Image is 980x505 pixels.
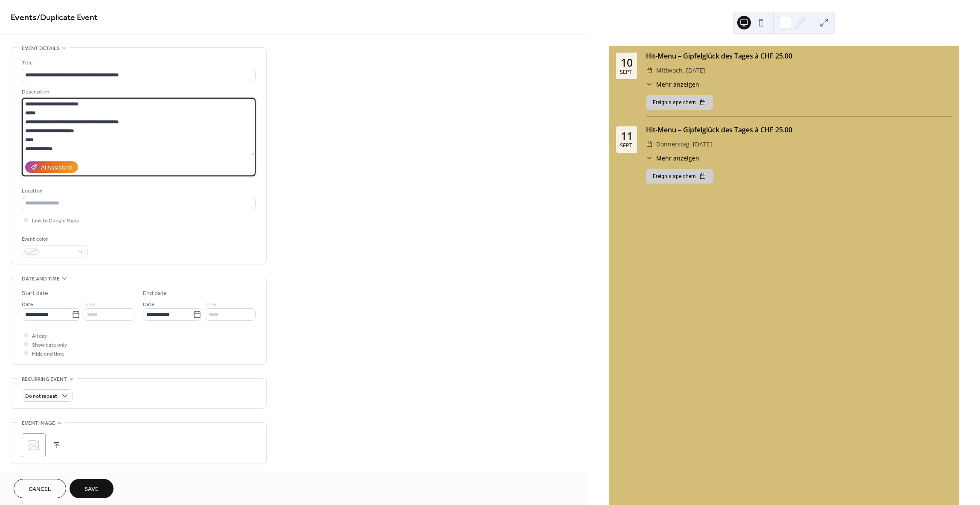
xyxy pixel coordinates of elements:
[22,419,55,428] span: Event image
[656,65,705,76] span: Mittwoch, [DATE]
[22,433,46,457] div: ;
[32,341,67,350] span: Show date only
[32,216,79,225] span: Link to Google Maps
[41,163,72,172] div: AI Assistant
[143,289,167,298] div: End date
[29,485,51,494] span: Cancel
[22,289,48,298] div: Start date
[621,57,633,68] div: 10
[32,350,64,359] span: Hide end time
[14,479,66,498] button: Cancel
[656,154,699,163] span: Mehr anzeigen
[646,139,653,149] div: ​
[32,332,47,341] span: All day
[646,51,952,61] div: Hit-Menu – Gipfelglück des Tages à CHF 25.00
[84,485,99,494] span: Save
[22,300,33,309] span: Date
[205,300,217,309] span: Time
[11,9,37,26] a: Events
[22,235,86,244] div: Event color
[620,143,634,149] div: Sept.
[25,161,78,173] button: AI Assistant
[84,300,96,309] span: Time
[646,169,713,184] button: Ereignis speichern
[656,80,699,89] span: Mehr anzeigen
[25,391,57,401] span: Do not repeat
[22,58,254,67] div: Title
[646,65,653,76] div: ​
[646,95,713,110] button: Ereignis speichern
[70,479,113,498] button: Save
[22,274,60,283] span: Date and time
[621,131,633,141] div: 11
[646,125,952,135] div: Hit-Menu – Gipfelglück des Tages à CHF 25.00
[646,80,653,89] div: ​
[646,80,699,89] button: ​Mehr anzeigen
[646,154,699,163] button: ​Mehr anzeigen
[656,139,712,149] span: Donnerstag, [DATE]
[22,88,254,96] div: Description
[37,9,98,26] span: / Duplicate Event
[22,187,254,196] div: Location
[620,70,634,75] div: Sept.
[143,300,154,309] span: Date
[22,44,60,53] span: Event details
[646,154,653,163] div: ​
[22,375,67,384] span: Recurring event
